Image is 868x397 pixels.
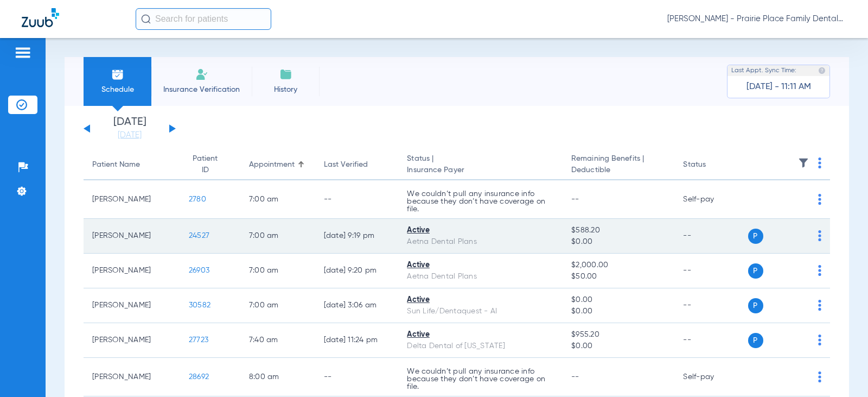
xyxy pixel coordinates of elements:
[674,323,748,358] td: --
[818,371,821,382] img: group-dot-blue.svg
[84,254,180,288] td: [PERSON_NAME]
[674,150,748,180] th: Status
[92,159,140,171] div: Patient Name
[674,288,748,323] td: --
[315,219,399,254] td: [DATE] 9:19 PM
[407,225,554,236] div: Active
[189,267,209,274] span: 26903
[746,81,811,92] span: [DATE] - 11:11 AM
[674,219,748,254] td: --
[84,358,180,396] td: [PERSON_NAME]
[189,373,209,381] span: 28692
[84,288,180,323] td: [PERSON_NAME]
[818,67,826,74] img: last sync help info
[571,271,666,282] span: $50.00
[818,265,821,276] img: group-dot-blue.svg
[731,65,796,76] span: Last Appt. Sync Time:
[111,68,124,81] img: Schedule
[97,117,162,141] li: [DATE]
[798,157,809,168] img: filter.svg
[315,323,399,358] td: [DATE] 11:24 PM
[818,230,821,241] img: group-dot-blue.svg
[818,194,821,205] img: group-dot-blue.svg
[571,341,666,352] span: $0.00
[189,336,208,344] span: 27723
[571,306,666,317] span: $0.00
[141,14,151,24] img: Search Icon
[818,335,821,345] img: group-dot-blue.svg
[315,254,399,288] td: [DATE] 9:20 PM
[189,153,222,176] div: Patient ID
[92,159,171,171] div: Patient Name
[571,236,666,248] span: $0.00
[324,159,390,171] div: Last Verified
[159,84,244,95] span: Insurance Verification
[84,323,180,358] td: [PERSON_NAME]
[674,254,748,288] td: --
[22,8,59,27] img: Zuub Logo
[407,368,554,390] p: We couldn’t pull any insurance info because they don’t have coverage on file.
[315,358,399,396] td: --
[407,341,554,352] div: Delta Dental of [US_STATE]
[407,190,554,213] p: We couldn’t pull any insurance info because they don’t have coverage on file.
[571,373,579,381] span: --
[249,159,307,171] div: Appointment
[407,294,554,306] div: Active
[240,358,315,396] td: 8:00 AM
[398,150,563,180] th: Status |
[240,180,315,219] td: 7:00 AM
[240,219,315,254] td: 7:00 AM
[571,225,666,236] span: $588.20
[324,159,368,171] div: Last Verified
[407,260,554,271] div: Active
[667,14,846,24] span: [PERSON_NAME] - Prairie Place Family Dental
[748,263,763,279] span: P
[240,323,315,358] td: 7:40 AM
[818,157,821,168] img: group-dot-blue.svg
[407,271,554,282] div: Aetna Dental Plans
[136,8,271,30] input: Search for patients
[674,180,748,219] td: Self-pay
[748,333,763,348] span: P
[240,288,315,323] td: 7:00 AM
[748,229,763,244] span: P
[195,68,208,81] img: Manual Insurance Verification
[407,329,554,341] div: Active
[240,254,315,288] td: 7:00 AM
[571,329,666,341] span: $955.20
[249,159,295,171] div: Appointment
[92,84,143,95] span: Schedule
[189,153,232,176] div: Patient ID
[14,46,31,59] img: hamburger-icon
[563,150,674,180] th: Remaining Benefits |
[84,180,180,219] td: [PERSON_NAME]
[571,294,666,306] span: $0.00
[189,196,206,203] span: 2780
[189,301,210,309] span: 30582
[818,300,821,311] img: group-dot-blue.svg
[407,306,554,317] div: Sun Life/Dentaquest - AI
[674,358,748,396] td: Self-pay
[315,180,399,219] td: --
[407,236,554,248] div: Aetna Dental Plans
[571,196,579,203] span: --
[189,232,209,240] span: 24527
[315,288,399,323] td: [DATE] 3:06 AM
[571,260,666,271] span: $2,000.00
[279,68,292,81] img: History
[571,165,666,176] span: Deductible
[407,165,554,176] span: Insurance Payer
[260,84,311,95] span: History
[97,130,162,141] a: [DATE]
[748,298,763,313] span: P
[84,219,180,254] td: [PERSON_NAME]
